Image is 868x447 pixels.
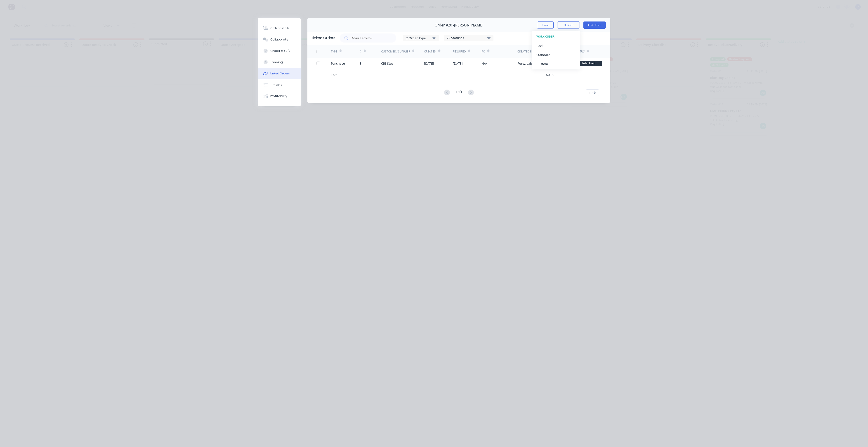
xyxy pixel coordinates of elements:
[575,61,602,66] div: Submitted
[546,72,554,77] div: $0.00
[537,21,554,29] button: Close
[454,23,483,27] span: [PERSON_NAME]
[381,61,394,66] div: Citi Steel
[444,36,493,40] div: 22 Statuses
[258,34,301,45] button: Collaborate
[258,79,301,90] button: Timeline
[453,50,466,54] div: Required
[403,35,439,41] button: 2 Order Type
[424,50,436,54] div: Created
[456,89,462,96] div: 1 of 1
[536,61,576,67] div: Custom
[258,23,301,34] button: Order details
[270,71,290,76] div: Linked Orders
[453,61,463,66] div: [DATE]
[557,21,580,29] button: Options
[270,38,288,42] div: Collaborate
[258,57,301,68] button: Tracking
[406,36,436,40] div: 2 Order Type
[270,49,290,53] div: Checklists 0/0
[435,23,454,27] span: Order #20 -
[360,61,361,66] div: 3
[331,50,337,54] div: TYPE
[352,36,389,40] input: Search orders...
[575,50,585,54] div: Status
[536,43,576,49] div: Back
[270,94,287,98] div: Profitability
[360,50,361,54] div: #
[270,60,283,64] div: Tracking
[258,90,301,102] button: Profitability
[517,61,536,66] div: Perez Labort
[481,61,487,66] div: N/A
[258,45,301,57] button: Checklists 0/0
[481,50,485,54] div: PO
[536,52,576,58] div: Standard
[424,61,434,66] div: [DATE]
[589,90,592,95] span: 10
[583,21,606,29] button: Edit Order
[270,26,290,30] div: Order details
[270,83,282,87] div: Timeline
[517,50,533,54] div: Created By
[258,68,301,79] button: Linked Orders
[381,50,410,54] div: Customer / Supplier
[312,35,335,41] div: Linked Orders
[331,72,338,77] div: Total
[331,61,345,66] div: Purchase
[536,34,576,40] div: WORK ORDER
